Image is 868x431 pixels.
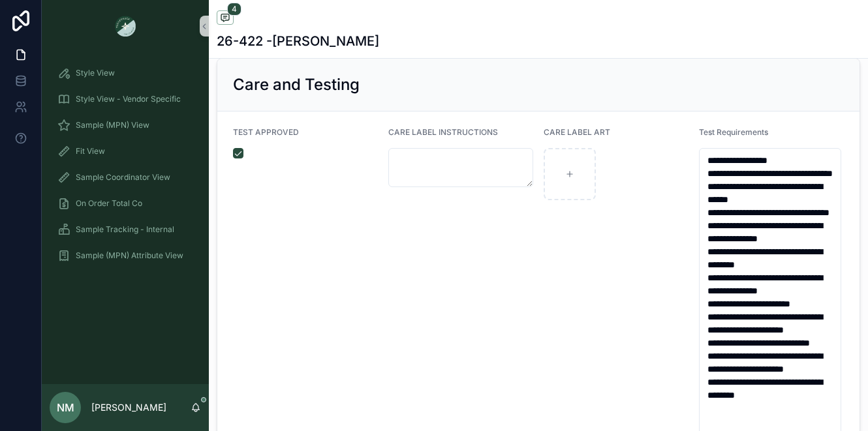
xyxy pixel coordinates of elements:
[76,250,183,261] span: Sample (MPN) Attribute View
[50,61,201,85] a: Style View
[50,140,201,163] a: Fit View
[50,87,201,111] a: Style View - Vendor Specific
[76,68,115,78] span: Style View
[233,74,360,95] h2: Care and Testing
[76,94,181,104] span: Style View - Vendor Specific
[76,146,105,156] span: Fit View
[217,10,234,27] button: 4
[50,166,201,189] a: Sample Coordinator View
[91,401,166,414] p: [PERSON_NAME]
[50,192,201,215] a: On Order Total Co
[50,218,201,241] a: Sample Tracking - Internal
[233,127,299,137] span: TEST APPROVED
[76,120,149,130] span: Sample (MPN) View
[50,244,201,267] a: Sample (MPN) Attribute View
[115,16,136,37] img: App logo
[217,32,379,50] h1: 26-422 -[PERSON_NAME]
[388,127,498,137] span: CARE LABEL INSTRUCTIONS
[76,198,142,209] span: On Order Total Co
[42,52,209,284] div: scrollable content
[76,224,174,235] span: Sample Tracking - Internal
[544,127,610,137] span: CARE LABEL ART
[50,113,201,137] a: Sample (MPN) View
[76,172,170,183] span: Sample Coordinator View
[57,400,74,415] span: NM
[227,3,241,16] span: 4
[699,127,768,137] span: Test Requirements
